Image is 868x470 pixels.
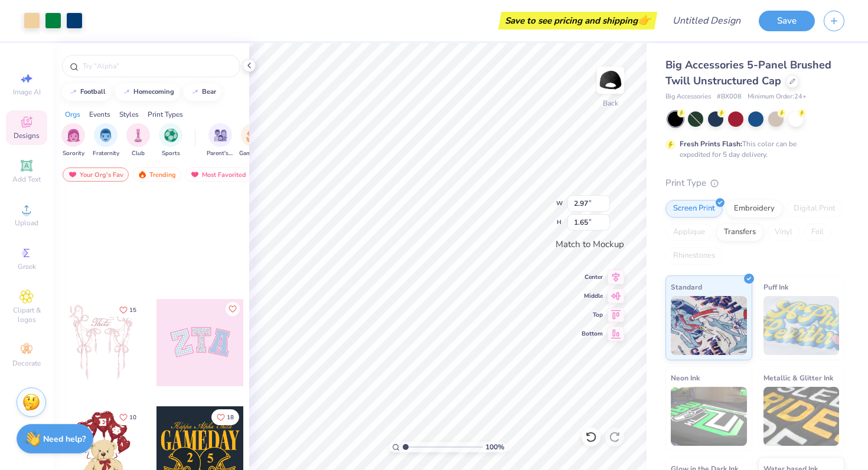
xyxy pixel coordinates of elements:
[726,200,782,218] div: Embroidery
[15,218,38,228] span: Upload
[665,224,713,241] div: Applique
[99,129,112,142] img: Fraternity Image
[132,167,181,182] div: Trending
[61,123,85,158] div: filter for Sorority
[599,68,622,92] img: Back
[207,123,234,158] button: filter button
[12,359,41,368] span: Decorate
[638,13,651,27] span: 👉
[164,129,178,142] img: Sports Image
[63,167,129,182] div: Your Org's Fav
[129,307,136,313] span: 15
[680,139,742,149] strong: Fresh Prints Flash:
[129,415,136,420] span: 10
[65,109,80,120] div: Orgs
[18,262,36,271] span: Greek
[239,123,266,158] div: filter for Game Day
[582,311,603,319] span: Top
[159,123,182,158] div: filter for Sports
[663,9,750,32] input: Untitled Design
[763,387,840,446] img: Metallic & Glitter Ink
[665,92,711,102] span: Big Accessories
[13,87,41,97] span: Image AI
[226,302,240,316] button: Like
[126,123,150,158] button: filter button
[89,109,110,120] div: Events
[133,88,174,95] div: homecoming
[132,129,145,142] img: Club Image
[716,224,763,241] div: Transfers
[12,175,41,184] span: Add Text
[671,372,700,384] span: Neon Ink
[501,12,654,29] div: Save to see pricing and shipping
[211,409,239,425] button: Like
[804,224,831,241] div: Foil
[239,149,266,158] span: Game Day
[190,88,200,96] img: trend_line.gif
[485,442,504,452] span: 100 %
[132,149,145,158] span: Club
[148,109,183,120] div: Print Types
[63,149,84,158] span: Sorority
[122,88,131,96] img: trend_line.gif
[214,129,227,142] img: Parent's Weekend Image
[763,296,840,355] img: Puff Ink
[680,139,825,160] div: This color can be expedited for 5 day delivery.
[763,372,833,384] span: Metallic & Glitter Ink
[62,83,111,101] button: football
[61,123,85,158] button: filter button
[207,149,234,158] span: Parent's Weekend
[202,88,216,95] div: bear
[671,281,702,293] span: Standard
[185,167,252,182] div: Most Favorited
[665,247,723,265] div: Rhinestones
[665,176,844,190] div: Print Type
[93,149,119,158] span: Fraternity
[184,83,221,101] button: bear
[671,296,747,355] img: Standard
[68,88,78,96] img: trend_line.gif
[114,409,142,425] button: Like
[603,98,618,109] div: Back
[767,224,800,241] div: Vinyl
[93,123,119,158] div: filter for Fraternity
[80,88,106,95] div: football
[159,123,182,158] button: filter button
[582,292,603,300] span: Middle
[207,123,234,158] div: filter for Parent's Weekend
[227,415,234,420] span: 18
[717,92,742,102] span: # BX008
[81,60,233,72] input: Try "Alpha"
[119,109,139,120] div: Styles
[126,123,150,158] div: filter for Club
[67,129,80,142] img: Sorority Image
[14,131,40,140] span: Designs
[43,433,86,445] strong: Need help?
[759,11,815,31] button: Save
[138,170,147,179] img: trending.gif
[582,273,603,281] span: Center
[68,170,77,179] img: most_fav.gif
[190,170,200,179] img: most_fav.gif
[93,123,119,158] button: filter button
[114,302,142,318] button: Like
[6,305,47,324] span: Clipart & logos
[582,330,603,338] span: Bottom
[239,123,266,158] button: filter button
[786,200,843,218] div: Digital Print
[115,83,180,101] button: homecoming
[748,92,807,102] span: Minimum Order: 24 +
[671,387,747,446] img: Neon Ink
[763,281,788,293] span: Puff Ink
[665,200,723,218] div: Screen Print
[665,58,831,88] span: Big Accessories 5-Panel Brushed Twill Unstructured Cap
[162,149,180,158] span: Sports
[246,129,260,142] img: Game Day Image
